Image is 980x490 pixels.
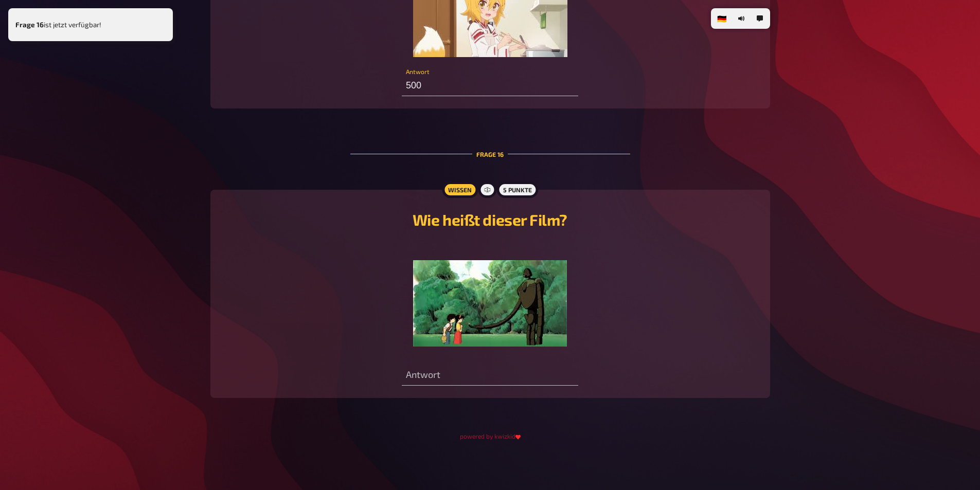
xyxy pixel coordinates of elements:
[442,182,478,198] div: Wissen
[223,210,758,229] h2: Wie heißt dieser Film?
[497,182,538,198] div: 5 Punkte
[402,365,578,386] input: Antwort
[15,21,44,29] b: Frage 16
[350,125,630,184] div: Frage 16
[460,431,521,441] a: powered by kwizkid
[460,432,521,440] small: powered by kwizkid
[402,76,578,96] input: Antwort
[413,260,567,347] img: image
[8,8,173,41] div: ist jetzt verfügbar!
[713,10,731,27] li: 🇩🇪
